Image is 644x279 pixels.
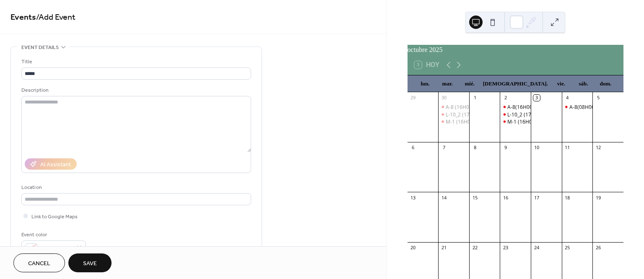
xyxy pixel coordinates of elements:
div: sáb. [572,75,595,92]
div: Description [21,86,249,95]
div: 9 [502,145,509,151]
div: 29 [410,95,416,101]
div: 8 [472,145,478,151]
div: [DEMOGRAPHIC_DATA]. [481,75,550,92]
div: mié. [459,75,481,92]
button: Cancel [13,253,65,272]
div: L-10_2 (17H30-18H30) CAN1 [500,111,531,118]
div: 5 [595,95,601,101]
div: dom. [595,75,617,92]
div: A-8 (16H00-17H00) CAN#1 [446,103,509,111]
div: 3 [533,95,540,101]
div: 24 [533,245,540,251]
div: Event color [21,230,84,239]
div: M-1 (16H00-17H00) CAN#2 [438,118,469,125]
div: A-8(16H00-17H00) CA#1 [500,103,531,111]
a: Events [10,9,36,26]
div: 2 [502,95,509,101]
div: Title [21,57,249,66]
div: L-10_2 (17H30-18H30) CAN1 [446,111,513,118]
div: A-8(16H00-17H00) CA#1 [507,103,566,111]
button: Save [68,253,112,272]
div: 30 [441,95,447,101]
div: 11 [564,145,571,151]
div: 19 [595,194,601,201]
div: 23 [502,245,509,251]
div: 15 [472,194,478,201]
div: Location [21,183,249,192]
div: 6 [410,145,416,151]
div: 20 [410,245,416,251]
div: 12 [595,145,601,151]
div: M-1 (16H00-17H00) CAN2 [500,118,531,125]
div: 17 [533,194,540,201]
div: 7 [441,145,447,151]
div: lun. [414,75,436,92]
div: M-1 (16H00-17H00) CAN#2 [446,118,510,125]
div: 25 [564,245,571,251]
div: 14 [441,194,447,201]
div: vie. [550,75,572,92]
div: 18 [564,194,571,201]
div: A-8(08H00-09H00)CAN#1 [562,103,593,111]
span: Event details [21,43,59,52]
div: 16 [502,194,509,201]
div: mar. [436,75,459,92]
span: Cancel [28,259,50,268]
div: L-10_2 (17H30-18H30) CAN1 [438,111,469,118]
div: octubre 2025 [408,45,623,55]
div: A-8 (16H00-17H00) CAN#1 [438,103,469,111]
div: 10 [533,145,540,151]
div: 22 [472,245,478,251]
div: L-10_2 (17H30-18H30) CAN1 [507,111,574,118]
div: A-8(08H00-09H00)CAN#1 [569,103,630,111]
span: Save [83,259,97,268]
div: 21 [441,245,447,251]
span: Link to Google Maps [31,212,78,221]
div: 4 [564,95,571,101]
div: M-1 (16H00-17H00) CAN2 [507,118,569,125]
div: 26 [595,245,601,251]
span: / Add Event [36,9,75,26]
div: 13 [410,194,416,201]
div: 1 [472,95,478,101]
